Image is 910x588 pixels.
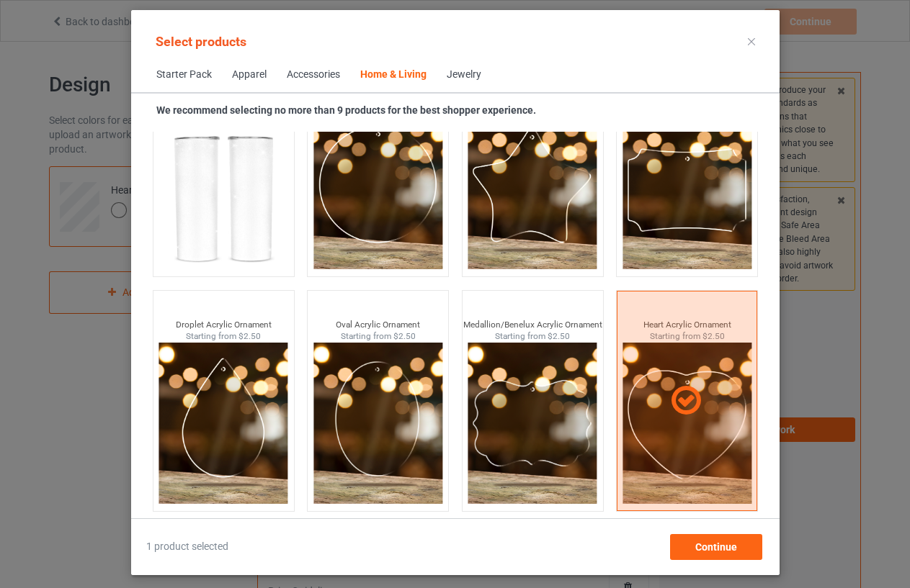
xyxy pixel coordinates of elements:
img: regular.jpg [159,108,287,269]
img: medallion-thumbnail.png [468,343,597,504]
span: $2.50 [238,331,261,341]
span: $2.50 [548,331,570,341]
img: scalloped-thumbnail.png [623,108,751,269]
div: Starting from [153,330,293,343]
span: Continue [695,541,736,553]
img: star-thumbnail.png [468,108,597,269]
span: Starter Pack [146,58,222,92]
span: $2.50 [393,331,415,341]
img: circle-thumbnail.png [313,108,442,269]
img: oval-thumbnail.png [313,343,442,504]
img: drop-thumbnail.png [159,343,287,504]
div: Starting from [308,330,448,343]
div: Jewelry [447,68,481,82]
strong: We recommend selecting no more than 9 products for the best shopper experience. [156,104,536,116]
span: Select products [156,34,246,49]
div: Apparel [232,68,267,82]
div: Medallion/Benelux Acrylic Ornament [462,319,602,331]
div: Continue [669,534,762,560]
div: Starting from [462,330,602,343]
span: 1 product selected [146,540,228,554]
div: Oval Acrylic Ornament [308,319,448,331]
div: Accessories [287,68,340,82]
div: Home & Living [360,68,427,82]
div: Droplet Acrylic Ornament [153,319,293,331]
